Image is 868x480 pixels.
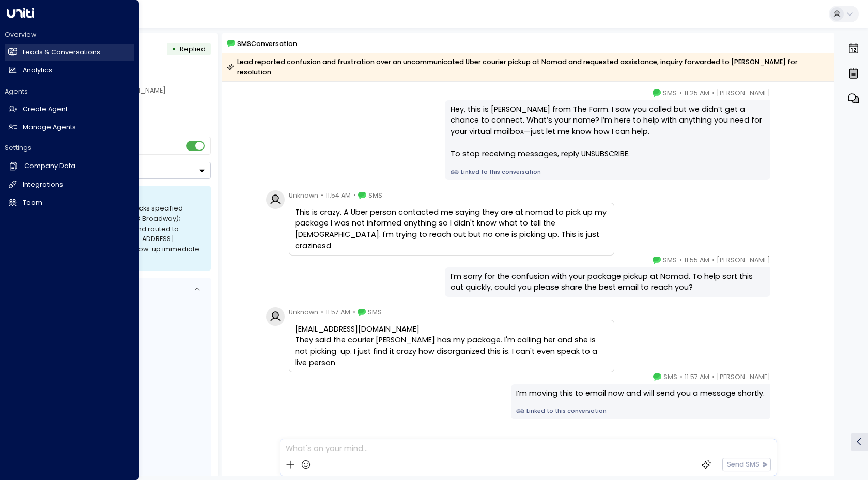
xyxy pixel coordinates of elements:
[5,30,134,39] h2: Overview
[295,207,608,251] div: This is crazy. A Uber person contacted me saying they are at nomad to pick up my package I was no...
[680,372,683,382] span: •
[451,271,765,293] div: I’m sorry for the confusion with your package pickup at Nomad. To help sort this out quickly, cou...
[451,104,765,160] div: Hey, this is [PERSON_NAME] from The Farm. I saw you called but we didn’t get a chance to connect....
[23,180,63,190] h2: Integrations
[5,194,134,212] a: Team
[289,307,318,318] span: Unknown
[774,88,793,107] img: 5_headshot.jpg
[227,57,829,78] div: Lead reported confusion and frustration over an uncommunicated Uber courier pickup at Nomad and r...
[516,407,765,415] a: Linked to this conversation
[679,88,682,98] span: •
[684,88,709,98] span: 11:25 AM
[685,372,709,382] span: 11:57 AM
[5,44,134,61] a: Leads & Conversations
[451,168,765,176] a: Linked to this conversation
[712,88,715,98] span: •
[23,104,68,114] h2: Create Agent
[172,41,176,57] div: •
[5,62,134,79] a: Analytics
[516,388,765,399] div: I’m moving this to email now and will send you a message shortly.
[712,255,715,265] span: •
[5,87,134,96] h2: Agents
[326,190,351,201] span: 11:54 AM
[663,88,677,98] span: SMS
[295,324,608,368] div: [EMAIL_ADDRESS][DOMAIN_NAME] They said the courier [PERSON_NAME] has my package. I'm calling her ...
[353,307,355,318] span: •
[774,255,793,274] img: 5_headshot.jpg
[321,307,323,318] span: •
[23,66,52,76] h2: Analytics
[24,161,75,171] h2: Company Data
[663,255,677,265] span: SMS
[5,176,134,193] a: Integrations
[5,101,134,118] a: Create Agent
[717,255,770,265] span: [PERSON_NAME]
[684,255,709,265] span: 11:55 AM
[23,48,100,57] h2: Leads & Conversations
[663,372,677,382] span: SMS
[23,123,76,132] h2: Manage Agents
[180,44,206,53] span: Replied
[326,307,350,318] span: 11:57 AM
[5,119,134,136] a: Manage Agents
[368,307,382,318] span: SMS
[717,88,770,98] span: [PERSON_NAME]
[289,190,318,201] span: Unknown
[237,38,297,49] span: SMS Conversation
[774,372,793,391] img: 5_headshot.jpg
[5,143,134,153] h2: Settings
[353,190,356,201] span: •
[717,372,770,382] span: [PERSON_NAME]
[712,372,715,382] span: •
[5,157,134,175] a: Company Data
[368,190,382,201] span: SMS
[321,190,323,201] span: •
[23,198,42,208] h2: Team
[679,255,682,265] span: •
